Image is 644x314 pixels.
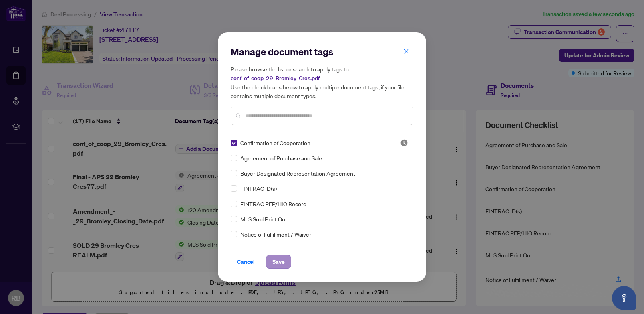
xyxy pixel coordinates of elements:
[240,184,277,193] span: FINTRAC ID(s)
[266,255,291,269] button: Save
[240,199,306,208] span: FINTRAC PEP/HIO Record
[272,255,285,268] span: Save
[237,255,255,268] span: Cancel
[231,255,261,269] button: Cancel
[240,138,310,147] span: Confirmation of Cooperation
[231,45,413,58] h2: Manage document tags
[231,75,320,82] span: conf_of_coop_29_Bromley_Cres.pdf
[612,286,636,310] button: Open asap
[400,139,408,147] img: status
[400,139,408,147] span: Pending Review
[403,49,409,54] span: close
[240,215,287,223] span: MLS Sold Print Out
[240,169,355,178] span: Buyer Designated Representation Agreement
[240,230,311,239] span: Notice of Fulfillment / Waiver
[231,65,413,100] h5: Please browse the list or search to apply tags to: Use the checkboxes below to apply multiple doc...
[240,154,322,162] span: Agreement of Purchase and Sale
